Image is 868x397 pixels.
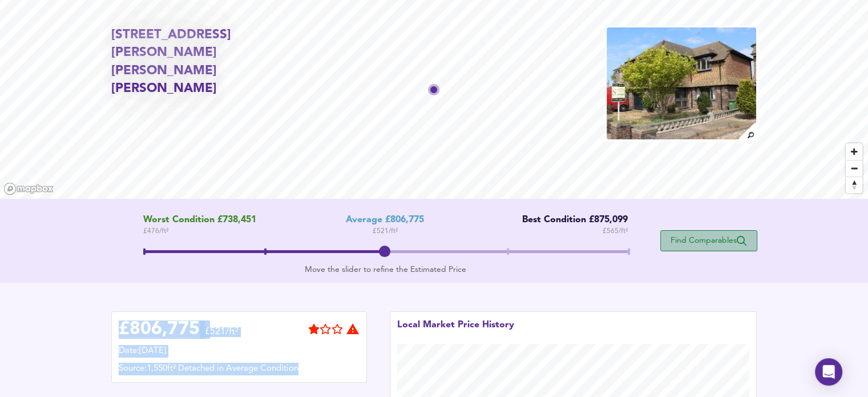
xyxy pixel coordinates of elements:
[737,121,757,141] img: search
[119,363,360,375] div: Source: 1,550ft² Detached in Average Condition
[846,177,862,193] span: Reset bearing to north
[143,226,256,237] span: £ 476 / ft²
[373,226,398,237] span: £ 521 / ft²
[603,226,628,237] span: £ 565 / ft²
[514,215,628,226] div: Best Condition £875,099
[119,321,200,338] div: £ 806,775
[205,327,239,344] span: £521/ft²
[815,358,842,386] div: Open Intercom Messenger
[846,143,862,160] button: Zoom in
[346,215,424,226] div: Average £806,775
[846,160,862,177] button: Zoom out
[143,264,628,275] div: Move the slider to refine the Estimated Price
[119,345,360,358] div: Date: [DATE]
[605,26,757,141] img: property
[667,235,751,246] span: Find Comparables
[660,230,757,251] button: Find Comparables
[846,177,862,193] button: Reset bearing to north
[3,182,54,195] a: Mapbox homepage
[397,319,514,344] div: Local Market Price History
[111,26,318,98] h2: [STREET_ADDRESS][PERSON_NAME][PERSON_NAME][PERSON_NAME]
[143,215,256,226] span: Worst Condition £738,451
